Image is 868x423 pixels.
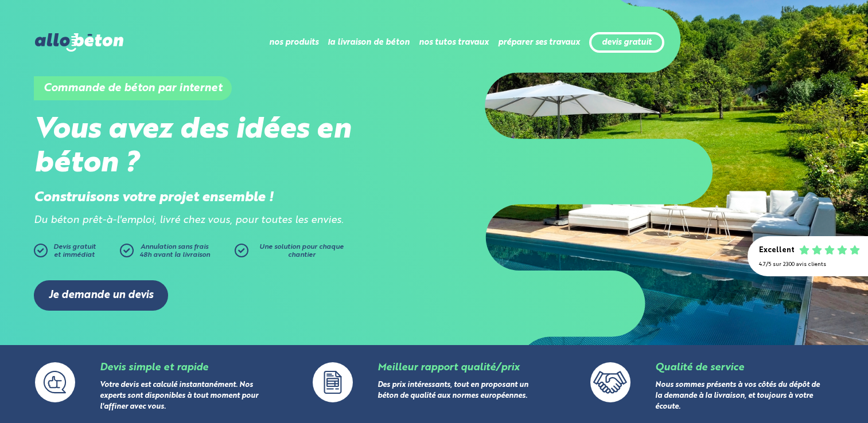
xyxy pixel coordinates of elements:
[655,382,820,411] a: Nous sommes présents à vos côtés du dépôt de la demande à la livraison, et toujours à votre écoute.
[328,29,410,56] li: la livraison de béton
[269,29,318,56] li: nos produits
[120,244,235,263] a: Annulation sans frais48h avant la livraison
[655,363,744,373] a: Qualité de service
[34,191,274,205] strong: Construisons votre projet ensemble !
[53,244,96,258] span: Devis gratuit et immédiat
[35,33,123,52] img: allobéton
[377,382,528,400] a: Des prix intéressants, tout en proposant un béton de qualité aux normes européennes.
[34,244,114,263] a: Devis gratuitet immédiat
[602,38,652,48] a: devis gratuit
[100,363,208,373] a: Devis simple et rapide
[34,216,344,225] i: Du béton prêt-à-l'emploi, livré chez vous, pour toutes les envies.
[235,244,349,263] a: Une solution pour chaque chantier
[34,76,232,100] h1: Commande de béton par internet
[34,280,168,311] a: Je demande un devis
[498,29,580,56] li: préparer ses travaux
[419,29,489,56] li: nos tutos travaux
[139,244,210,258] span: Annulation sans frais 48h avant la livraison
[259,244,344,258] span: Une solution pour chaque chantier
[759,246,795,255] div: Excellent
[759,261,857,268] div: 4.7/5 sur 2300 avis clients
[377,363,519,373] a: Meilleur rapport qualité/prix
[34,113,434,181] h2: Vous avez des idées en béton ?
[100,382,258,411] a: Votre devis est calculé instantanément. Nos experts sont disponibles à tout moment pour l'affiner...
